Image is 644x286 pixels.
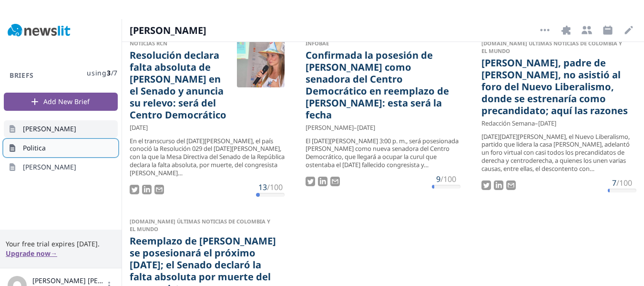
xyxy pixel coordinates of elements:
span: 3 [107,68,111,77]
a: [PERSON_NAME] [4,120,118,138]
img: Tweet [306,177,315,186]
div: El [DATE][PERSON_NAME] 3:00 p. m., será posesionada [PERSON_NAME] como nueva senadora del Centro ... [306,137,460,169]
span: 7 [612,178,616,188]
time: [DATE] [538,119,556,128]
div: [DOMAIN_NAME] Últimas Noticias de Colombia y el Mundo [130,218,277,233]
div: [DATE][DATE][PERSON_NAME], el Nuevo Liberalismo, partido que lidera la casa [PERSON_NAME], adelan... [481,133,636,173]
span: [PERSON_NAME] [130,24,207,37]
a: Politica [4,139,118,157]
span: Redacción Semana – [481,119,538,128]
a: [PERSON_NAME] [4,159,118,176]
span: [PERSON_NAME] [PERSON_NAME] [32,276,104,286]
img: LinkedIn Share [494,180,503,190]
time: [DATE] [130,123,148,132]
h3: Briefs [4,71,40,80]
span: Politica [23,143,46,153]
a: Resolución declara falta absoluta de [PERSON_NAME] en el Senado y anuncia su relevo: será del Cen... [130,49,229,121]
span: using / 7 [87,68,118,78]
span: 9 [436,174,440,184]
span: [PERSON_NAME] [23,162,76,172]
span: [PERSON_NAME] [23,124,76,134]
div: En el transcurso del [DATE][PERSON_NAME], el país conoció la Resolución 029 del [DATE][PERSON_NAM... [130,137,285,177]
span: /100 [440,174,456,184]
button: Add New Brief [4,93,118,111]
img: LinkedIn Share [318,177,327,186]
img: Tweet [130,185,139,194]
a: [PERSON_NAME], padre de [PERSON_NAME], no asistió al foro del Nuevo Liberalismo, donde se estrena... [481,57,629,117]
button: Upgrade now [6,249,57,258]
img: Email story [154,185,164,194]
span: [PERSON_NAME] – [306,123,357,132]
img: Newslit [8,24,71,37]
span: 13 [258,182,267,192]
img: LinkedIn Share [142,185,152,194]
span: /100 [267,182,283,192]
div: Infobae [306,40,453,47]
img: Tweet [481,180,491,190]
time: [DATE] [357,123,375,132]
span: /100 [616,178,632,188]
div: Noticias RCN [130,40,229,47]
span: → [51,249,57,258]
span: Your free trial expires [DATE]. [6,239,116,249]
img: Email story [330,177,340,186]
img: Email story [506,180,516,190]
div: [DOMAIN_NAME] Últimas Noticias de Colombia y el Mundo [481,40,629,55]
a: Confirmada la posesión de [PERSON_NAME] como senadora del Centro Democrático en reemplazo de [PER... [306,49,453,121]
